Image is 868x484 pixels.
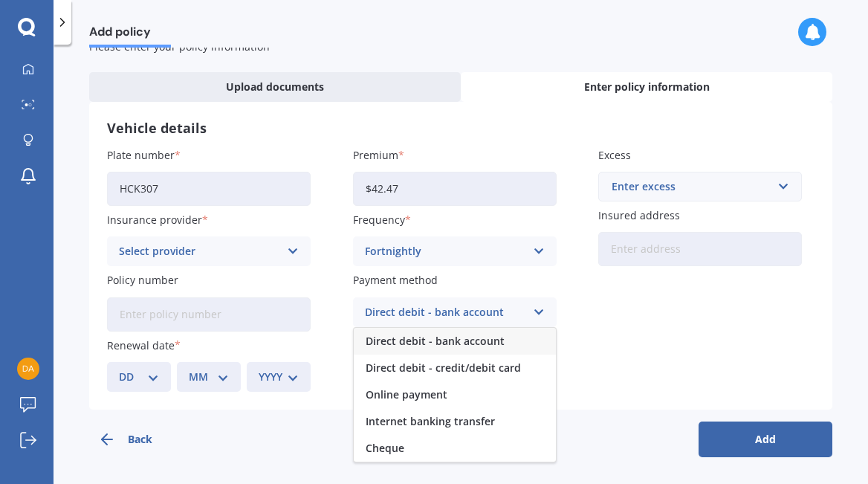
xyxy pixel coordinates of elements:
span: Online payment [366,390,447,400]
input: Enter amount [353,172,557,206]
span: Insured address [598,208,680,222]
div: Select provider [119,243,279,259]
button: Back [89,422,223,457]
img: 889ee90fccc6473746cc45697144d655 [17,358,39,380]
div: Enter excess [612,178,771,195]
input: Enter policy number [107,297,311,332]
span: Frequency [353,213,405,227]
h3: Vehicle details [107,120,814,137]
span: Internet banking transfer [366,416,495,427]
span: Direct debit - bank account [366,336,505,346]
span: Direct debit - credit/debit card [366,363,521,373]
div: Fortnightly [365,243,525,259]
span: Payment method [353,274,438,288]
span: Cheque [366,443,404,454]
span: Enter policy information [584,80,710,94]
span: Add policy [89,25,171,45]
span: Renewal date [107,338,175,352]
span: Excess [598,148,631,162]
button: Add [699,422,832,457]
span: Policy number [107,274,178,288]
input: Enter plate number [107,172,311,206]
span: Premium [353,148,398,162]
span: Insurance provider [107,213,202,227]
span: Plate number [107,148,175,162]
div: Direct debit - bank account [365,304,525,320]
span: Upload documents [226,80,324,94]
input: Enter address [598,232,802,266]
span: Please enter your policy information [89,39,270,54]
